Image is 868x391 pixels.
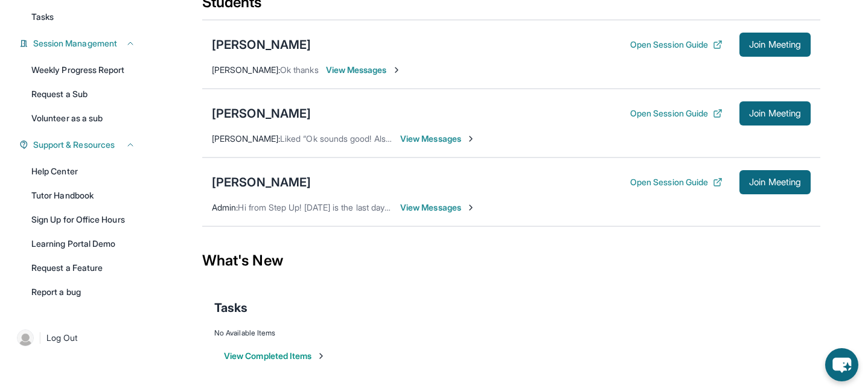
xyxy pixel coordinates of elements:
[33,139,115,151] span: Support & Resources
[212,133,280,144] span: [PERSON_NAME] :
[392,65,401,75] img: Chevron-Right
[24,209,142,230] a: Sign Up for Office Hours
[224,350,326,362] button: View Completed Items
[24,185,142,206] a: Tutor Handbook
[400,202,476,214] span: View Messages
[214,328,808,338] div: No Available Items
[28,37,135,49] button: Session Management
[12,325,142,351] a: |Log Out
[739,101,811,126] button: Join Meeting
[24,161,142,182] a: Help Center
[39,331,42,345] span: |
[214,299,247,316] span: Tasks
[31,11,54,23] span: Tasks
[24,83,142,105] a: Request a Sub
[466,203,476,212] img: Chevron-Right
[630,39,723,51] button: Open Session Guide
[24,6,142,28] a: Tasks
[739,170,811,194] button: Join Meeting
[212,65,280,75] span: [PERSON_NAME] :
[24,107,142,129] a: Volunteer as a sub
[202,234,820,287] div: What's New
[825,348,858,381] button: chat-button
[24,281,142,303] a: Report a bug
[280,65,319,75] span: Ok thanks
[400,133,476,145] span: View Messages
[739,33,811,57] button: Join Meeting
[24,257,142,279] a: Request a Feature
[46,332,78,344] span: Log Out
[749,41,801,48] span: Join Meeting
[212,105,311,122] div: [PERSON_NAME]
[212,174,311,191] div: [PERSON_NAME]
[17,329,34,346] img: user-img
[212,202,238,212] span: Admin :
[630,107,723,119] button: Open Session Guide
[24,59,142,81] a: Weekly Progress Report
[33,37,117,49] span: Session Management
[749,110,801,117] span: Join Meeting
[466,134,476,144] img: Chevron-Right
[280,133,603,144] span: Liked “Ok sounds good! Also, we will not be having a session [DATE] due to [DATE]!”
[24,233,142,255] a: Learning Portal Demo
[212,36,311,53] div: [PERSON_NAME]
[326,64,401,76] span: View Messages
[630,176,723,188] button: Open Session Guide
[28,139,135,151] button: Support & Resources
[749,179,801,186] span: Join Meeting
